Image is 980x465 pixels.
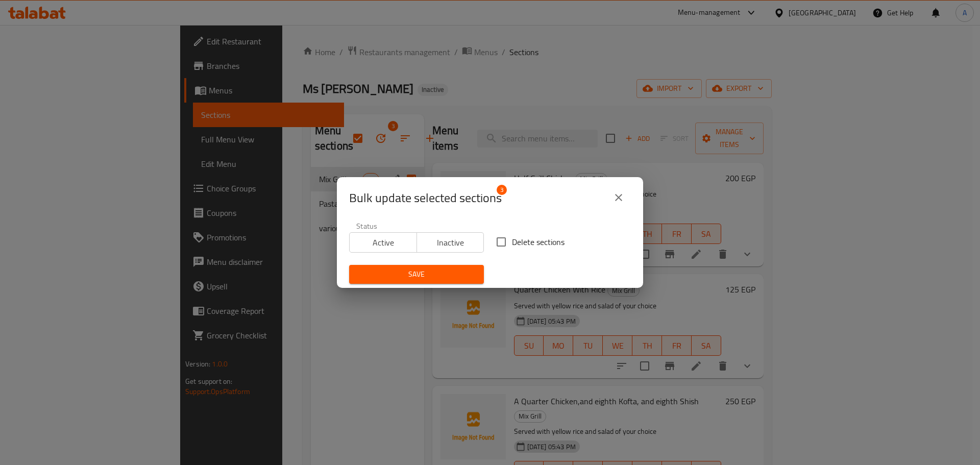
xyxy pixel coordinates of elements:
[357,268,476,281] span: Save
[606,185,631,210] button: close
[421,235,480,250] span: Inactive
[354,235,413,250] span: Active
[512,236,565,248] span: Delete sections
[349,265,484,284] button: Save
[416,232,484,253] button: Inactive
[349,190,502,206] span: Selected section count
[497,185,507,195] span: 3
[349,232,417,253] button: Active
